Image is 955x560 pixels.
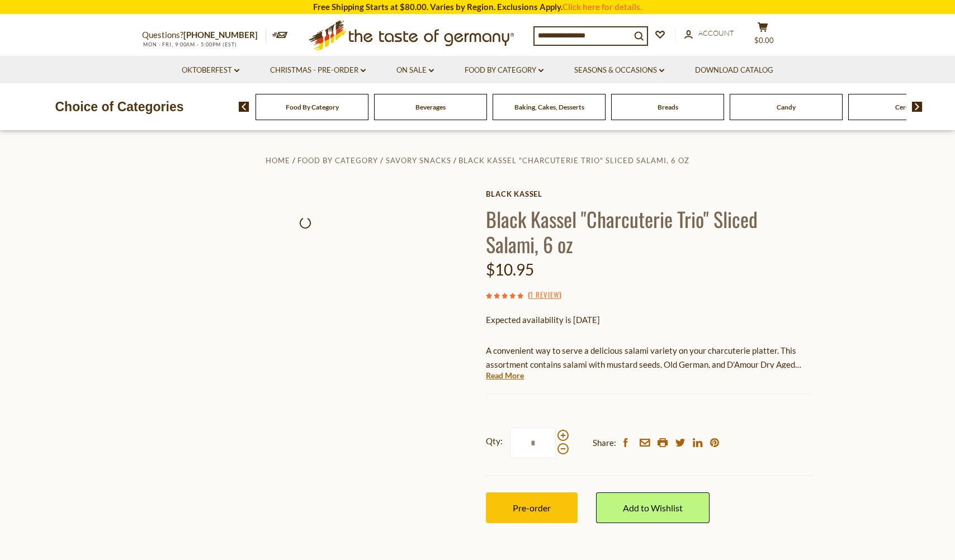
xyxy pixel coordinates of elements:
[574,64,664,77] a: Seasons & Occasions
[486,189,813,198] a: Black Kassel
[486,434,503,448] strong: Qty:
[239,102,249,112] img: previous arrow
[530,289,559,301] a: 1 Review
[698,29,734,37] span: Account
[266,156,290,165] a: Home
[486,344,813,372] p: A convenient way to serve a delicious salami variety on your charcuterie platter. This assortment...
[142,28,266,42] p: Questions?
[695,64,773,77] a: Download Catalog
[270,64,366,77] a: Christmas - PRE-ORDER
[514,103,584,111] a: Baking, Cakes, Desserts
[562,2,642,12] a: Click here for details.
[684,27,734,40] a: Account
[658,103,678,111] a: Breads
[912,102,923,112] img: next arrow
[593,436,616,450] span: Share:
[486,206,813,257] h1: Black Kassel "Charcuterie Trio" Sliced Salami, 6 oz
[415,103,446,111] a: Beverages
[465,64,543,77] a: Food By Category
[895,103,914,111] a: Cereal
[396,64,434,77] a: On Sale
[183,30,258,40] a: [PHONE_NUMBER]
[182,64,239,77] a: Oktoberfest
[486,313,813,327] p: Expected availability is [DATE]
[297,156,378,165] a: Food By Category
[486,492,578,523] button: Pre-order
[510,428,556,458] input: Qty:
[528,289,561,300] span: ( )
[286,103,339,111] a: Food By Category
[746,22,779,50] button: $0.00
[754,36,774,45] span: $0.00
[486,260,534,279] span: $10.95
[142,41,237,48] span: MON - FRI, 9:00AM - 5:00PM (EST)
[596,492,710,523] a: Add to Wishlist
[386,156,451,165] a: Savory Snacks
[777,103,796,111] a: Candy
[458,156,689,165] a: Black Kassel "Charcuterie Trio" Sliced Salami, 6 oz
[486,370,524,381] a: Read More
[513,502,551,513] span: Pre-order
